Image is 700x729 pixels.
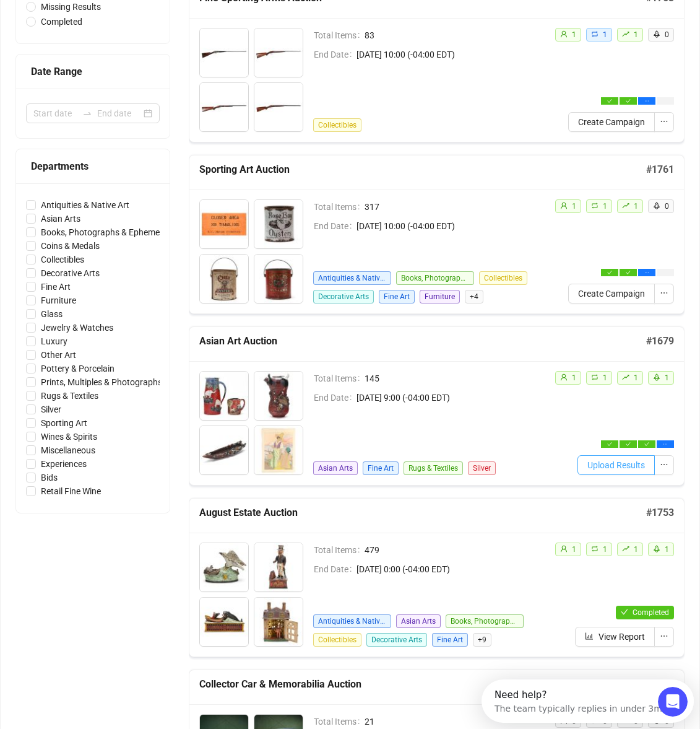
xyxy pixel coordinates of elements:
span: 1 [603,30,607,39]
span: Fine Art [363,461,399,475]
span: ellipsis [644,98,649,103]
span: Wines & Spirits [36,430,102,443]
span: check [626,442,631,447]
span: 1 [634,30,638,39]
img: 1004_1.jpg [254,83,303,131]
span: Create Campaign [578,115,645,129]
button: View Report [575,627,655,647]
span: Silver [36,403,66,416]
span: Create Campaign [578,287,645,300]
img: 3001_1.jpg [200,372,248,420]
span: rise [622,30,629,38]
span: Sporting Art [36,416,92,430]
span: 1 [572,202,576,211]
span: End Date [314,562,356,576]
span: Furniture [36,294,81,307]
span: End Date [314,48,356,61]
span: Rugs & Textiles [36,389,103,403]
img: 3004_1.jpg [254,426,303,474]
span: check [626,270,631,275]
button: Create Campaign [568,284,655,303]
iframe: Intercom live chat discovery launcher [482,679,694,723]
img: 1003_1.jpg [200,83,248,131]
h5: # 1753 [646,505,674,520]
a: August Estate Auction#1753Total Items479End Date[DATE] 0:00 (-04:00 EDT)Antiquities & Native ArtA... [189,498,685,657]
iframe: Intercom live chat [658,687,688,717]
span: Miscellaneous [36,443,100,457]
span: [DATE] 10:00 (-04:00 EDT) [356,48,555,61]
span: 1 [572,373,576,382]
img: 3002_1.jpg [254,372,303,420]
span: Pottery & Porcelain [36,362,119,375]
span: ellipsis [660,632,668,640]
span: 0 [572,717,576,725]
span: Luxury [36,334,72,348]
span: 0 [665,717,669,725]
span: [DATE] 9:00 (-04:00 EDT) [356,391,555,404]
span: check [621,608,628,616]
span: Collectibles [313,118,361,132]
button: Upload Results [577,455,655,475]
span: rocket [653,545,660,552]
span: 1 [603,545,607,554]
span: user [560,373,568,381]
img: 2002_1.jpg [254,200,303,248]
span: to [82,108,92,118]
span: check [626,98,631,103]
span: Jewelry & Watches [36,321,118,334]
span: check [607,442,612,447]
span: check [607,98,612,103]
span: 1 [572,30,576,39]
h5: August Estate Auction [199,505,646,520]
span: Collectibles [313,633,361,647]
div: The team typically replies in under 3m [13,20,181,33]
img: 3003_1.jpg [200,426,248,474]
span: + 4 [465,290,483,303]
a: Asian Art Auction#1679Total Items145End Date[DATE] 9:00 (-04:00 EDT)Asian ArtsFine ArtRugs & Text... [189,326,685,486]
span: 1 [634,373,638,382]
input: End date [97,107,141,120]
span: Books, Photographs & Ephemera [446,614,524,628]
span: check [607,270,612,275]
span: swap-right [82,108,92,118]
img: 1003_1.jpg [200,598,248,646]
span: 479 [365,543,555,557]
span: bar-chart [585,632,594,640]
span: ellipsis [644,270,649,275]
span: Collectibles [36,253,89,266]
span: 1 [603,373,607,382]
span: 0 [665,30,669,39]
span: Books, Photographs & Ephemera [396,271,474,285]
span: Prints, Multiples & Photographs [36,375,167,389]
span: Rugs & Textiles [404,461,463,475]
img: 1002_1.jpg [254,543,303,591]
h5: Asian Art Auction [199,334,646,349]
span: retweet [591,545,598,552]
span: Other Art [36,348,81,362]
span: 145 [365,372,555,385]
span: Glass [36,307,67,321]
img: 2001_1.jpg [200,200,248,248]
span: 317 [365,200,555,214]
span: Asian Arts [396,614,441,628]
span: ellipsis [660,117,668,126]
span: ellipsis [660,460,668,469]
span: Total Items [314,200,365,214]
span: rocket [653,202,660,209]
span: Upload Results [587,458,645,472]
span: Coins & Medals [36,239,105,253]
span: 0 [634,717,638,725]
h5: Collector Car & Memorabilia Auction [199,677,646,692]
img: 1001_1.jpg [200,28,248,77]
span: 0 [603,717,607,725]
div: Need help? [13,11,181,20]
span: Fine Art [432,633,468,647]
span: [DATE] 0:00 (-04:00 EDT) [356,562,555,576]
input: Start date [33,107,77,120]
span: End Date [314,219,356,233]
div: Date Range [31,64,155,79]
span: 1 [603,202,607,211]
span: 21 [365,715,555,728]
span: Decorative Arts [366,633,427,647]
span: [DATE] 10:00 (-04:00 EDT) [356,219,555,233]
